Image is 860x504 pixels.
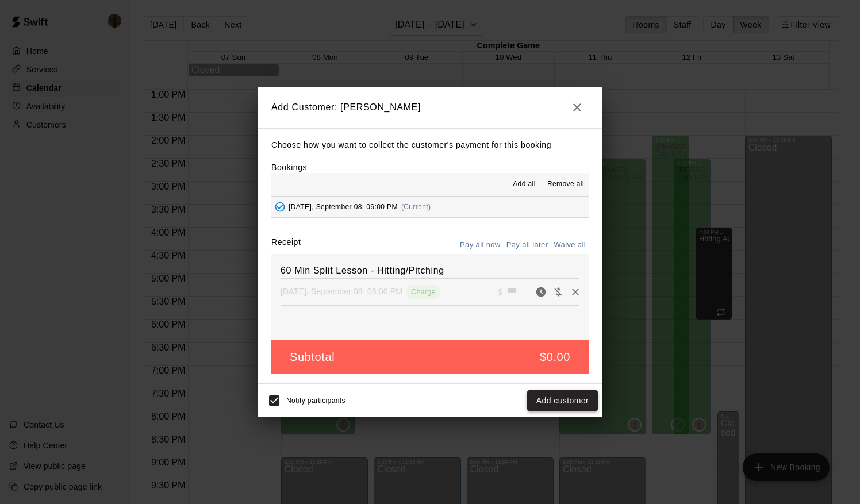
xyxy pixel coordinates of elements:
span: Remove all [547,179,584,190]
span: Pay now [532,286,550,296]
button: Waive all [551,236,589,254]
button: Add customer [527,390,598,411]
span: Waive payment [550,286,567,296]
label: Bookings [271,163,307,172]
button: Added - Collect Payment [271,198,289,216]
span: (Current) [401,203,431,211]
h2: Add Customer: [PERSON_NAME] [258,87,602,128]
h5: $0.00 [540,349,570,365]
button: Added - Collect Payment[DATE], September 08: 06:00 PM(Current) [271,197,589,218]
h5: Subtotal [290,349,335,365]
button: Remove [567,283,584,301]
button: Pay all later [504,236,551,254]
button: Add all [506,175,543,194]
p: [DATE], September 08: 06:00 PM [281,286,402,297]
p: Choose how you want to collect the customer's payment for this booking [271,138,589,152]
span: Add all [513,179,536,190]
span: Notify participants [286,397,345,405]
p: $ [498,286,502,298]
button: Pay all now [457,236,504,254]
h6: 60 Min Split Lesson - Hitting/Pitching [281,263,579,278]
button: Remove all [543,175,589,194]
label: Receipt [271,236,301,254]
span: [DATE], September 08: 06:00 PM [289,203,398,211]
